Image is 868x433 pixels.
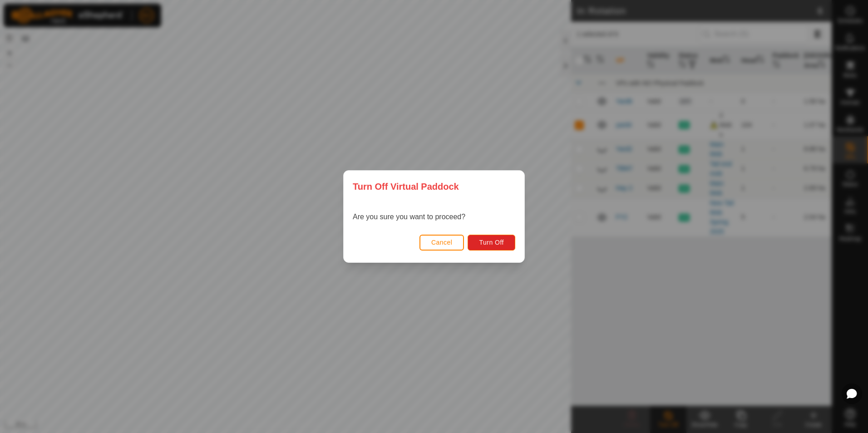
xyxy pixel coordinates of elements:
[468,235,515,251] button: Turn Off
[479,239,504,246] span: Turn Off
[431,239,453,246] span: Cancel
[353,212,465,222] p: Are you sure you want to proceed?
[419,235,464,251] button: Cancel
[353,180,459,193] span: Turn Off Virtual Paddock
